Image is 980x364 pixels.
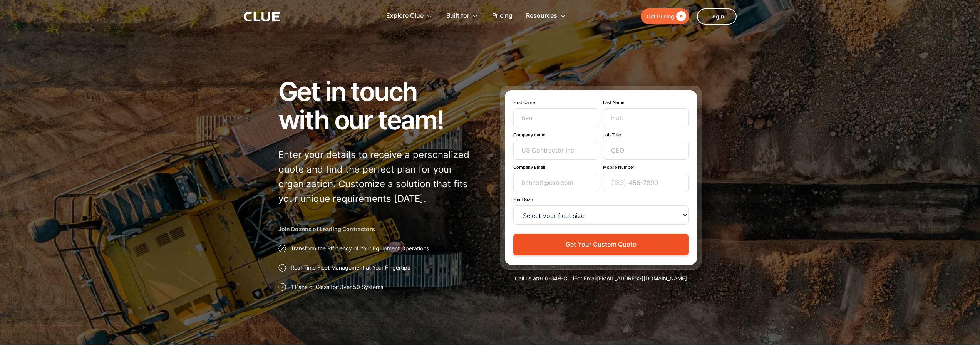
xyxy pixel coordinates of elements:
input: benholt@usa.com [513,173,599,192]
button: Get Your Custom Quote [513,234,689,255]
p: Transform the Efficiency of Your Equipment Operations [291,245,429,252]
a: [EMAIL_ADDRESS][DOMAIN_NAME] [597,275,687,282]
label: Company name [513,132,599,138]
div: Get Pricing [647,12,674,21]
p: 1 Pane of Glass for Over 50 Systems [291,283,383,291]
div: Resources [526,4,566,28]
div: Call us at or Email [500,275,702,282]
input: Ben [513,108,599,127]
img: Approval checkmark icon [278,245,286,252]
label: Job Title [603,132,689,138]
p: Enter your details to receive a personalized quote and find the perfect plan for your organizatio... [278,148,481,206]
label: Fleet Size [513,197,689,202]
div:  [674,12,686,21]
div: Explore Clue [386,4,433,28]
label: Last Name [603,100,689,105]
h2: Join Dozens of Leading Contractors [278,225,481,233]
input: Holt [603,108,689,127]
img: Approval checkmark icon [278,264,286,272]
p: Real-Time Fleet Management at Your Fingertips [291,264,410,272]
div: Explore Clue [386,4,424,28]
div: Built for [446,4,469,28]
label: First Name [513,100,599,105]
img: Approval checkmark icon [278,283,286,291]
a: Get Pricing [641,8,689,24]
a: 866-349-CLUE [538,275,577,282]
div: Resources [526,4,557,28]
a: Login [697,8,737,25]
a: Pricing [492,4,513,28]
div: Built for [446,4,479,28]
label: Mobile Number [603,164,689,170]
label: Company Email [513,164,599,170]
input: US Contractor Inc. [513,141,599,160]
h1: Get in touch with our team! [278,77,481,134]
input: (123)-456-7890 [603,173,689,192]
input: CEO [603,141,689,160]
